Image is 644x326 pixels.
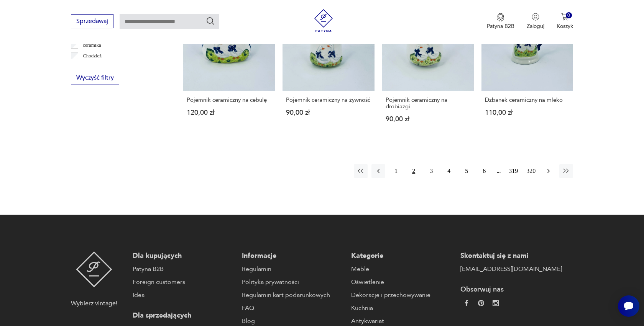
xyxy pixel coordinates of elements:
img: Patyna - sklep z meblami i dekoracjami vintage [76,251,112,287]
p: Zaloguj [527,23,544,30]
p: 90,00 zł [286,109,371,116]
a: Idea [133,290,234,300]
a: Antykwariat [351,316,453,326]
a: FAQ [242,303,343,313]
img: Patyna - sklep z meblami i dekoracjami vintage [312,9,335,32]
img: c2fd9cf7f39615d9d6839a72ae8e59e5.webp [493,300,499,306]
button: 5 [460,164,473,178]
p: 120,00 zł [187,109,271,116]
div: 0 [566,12,572,19]
a: Patyna B2B [133,264,234,274]
h3: Pojemnik ceramiczny na drobiazgi [386,97,470,110]
button: 1 [389,164,403,178]
button: Szukaj [206,16,215,26]
h3: Pojemnik ceramiczny na cebulę [187,97,271,103]
p: Kategorie [351,251,453,261]
h3: Dzbanek ceramiczny na mleko [485,97,570,103]
button: 6 [477,164,491,178]
a: Regulamin [242,264,343,274]
iframe: Smartsupp widget button [618,295,639,317]
a: Oświetlenie [351,277,453,287]
a: Meble [351,264,453,274]
img: 37d27d81a828e637adc9f9cb2e3d3a8a.webp [478,300,484,306]
p: Dla kupujących [133,251,234,261]
a: Kuchnia [351,303,453,313]
p: Skontaktuj się z nami [460,251,562,261]
button: 0Koszyk [557,13,573,30]
p: Koszyk [557,23,573,30]
img: Ikonka użytkownika [532,13,539,21]
a: [EMAIL_ADDRESS][DOMAIN_NAME] [460,264,562,274]
p: Ćmielów [83,62,101,71]
p: Wybierz vintage! [71,299,117,308]
button: 319 [506,164,520,178]
p: Obserwuj nas [460,285,562,294]
a: Polityka prywatności [242,277,343,287]
img: Ikona koszyka [561,13,569,21]
img: da9060093f698e4c3cedc1453eec5031.webp [463,300,470,306]
p: Dla sprzedających [133,311,234,320]
button: 320 [524,164,538,178]
button: Patyna B2B [487,13,514,30]
button: Wyczyść filtry [71,71,119,85]
a: Regulamin kart podarunkowych [242,290,343,300]
h3: Pojemnik ceramiczny na żywność [286,97,371,103]
p: Informacje [242,251,343,261]
button: 2 [407,164,421,178]
a: Sprzedawaj [71,19,113,24]
a: Dekoracje i przechowywanie [351,290,453,300]
p: Patyna B2B [487,23,514,30]
button: 4 [442,164,456,178]
img: Ikona medalu [497,13,504,21]
a: Ikona medaluPatyna B2B [487,13,514,30]
p: 110,00 zł [485,109,570,116]
button: Sprzedawaj [71,14,113,28]
p: Chodzież [83,52,102,60]
a: Blog [242,316,343,326]
button: Zaloguj [527,13,544,30]
p: 90,00 zł [386,116,470,122]
a: Foreign customers [133,277,234,287]
button: 3 [424,164,438,178]
p: ceramika [83,41,101,49]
